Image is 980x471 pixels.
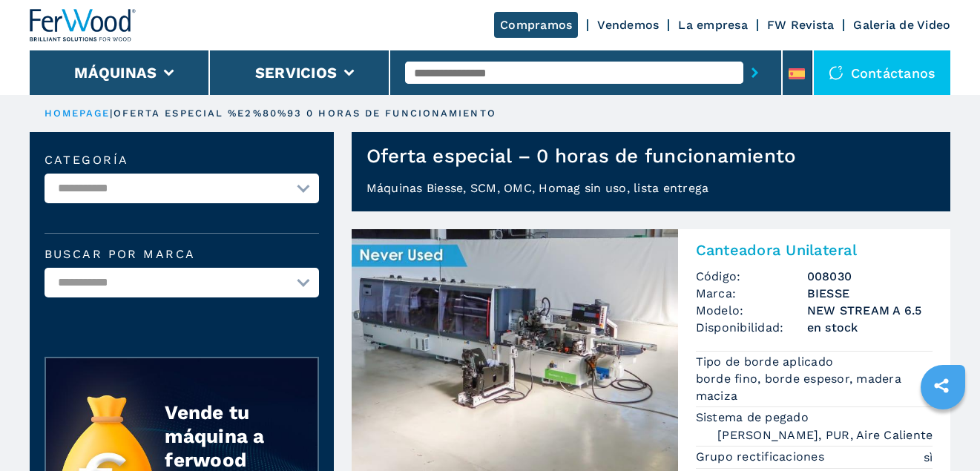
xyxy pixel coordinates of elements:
[807,268,933,285] h3: 008030
[807,302,933,319] h3: NEW STREAM A 6.5
[696,354,838,370] p: Tipo de borde aplicado
[696,302,807,319] span: Modelo:
[45,154,319,166] label: categoría
[814,50,951,95] div: Contáctanos
[807,319,933,336] span: en stock
[696,268,807,285] span: Código:
[923,367,960,404] a: sharethis
[696,241,933,259] h3: Canteadora Unilateral
[696,319,807,336] span: Disponibilidad:
[717,426,933,444] em: [PERSON_NAME], PUR, Aire Caliente
[853,18,950,32] a: Galeria de Video
[767,18,835,32] a: FW Revista
[45,248,319,260] label: Buscar por marca
[255,64,337,82] button: Servicios
[114,107,496,120] p: oferta especial %E2%80%93 0 horas de funcionamiento
[696,285,807,302] span: Marca:
[696,409,813,426] p: Sistema de pegado
[366,181,709,195] span: Máquinas Biesse, SCM, OMC, Homag sin uso, lista entrega
[597,18,659,32] a: Vendemos
[696,370,933,404] em: borde fino, borde espesor, madera maciza
[743,56,766,90] button: submit-button
[807,285,933,302] h3: BIESSE
[494,12,578,38] a: Compramos
[110,108,113,119] span: |
[45,108,111,119] a: HOMEPAGE
[366,144,797,168] h1: Oferta especial – 0 horas de funcionamiento
[74,64,157,82] button: Máquinas
[696,449,829,465] p: Grupo rectificaciones
[678,18,748,32] a: La empresa
[30,9,137,42] img: Ferwood
[917,404,969,460] iframe: Chat
[829,65,843,80] img: Contáctanos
